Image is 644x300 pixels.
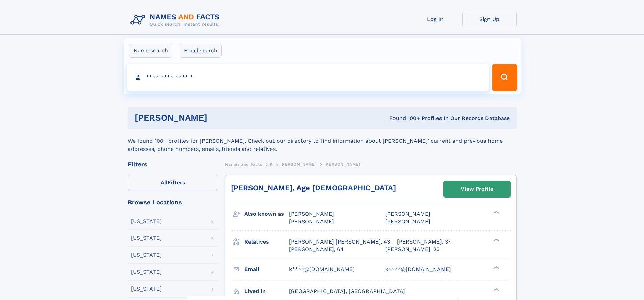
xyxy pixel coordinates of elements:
[231,184,396,192] a: [PERSON_NAME], Age [DEMOGRAPHIC_DATA]
[289,288,405,294] span: [GEOGRAPHIC_DATA], [GEOGRAPHIC_DATA]
[289,246,344,253] a: [PERSON_NAME], 64
[244,208,289,220] h3: Also known as
[244,263,289,275] h3: Email
[289,238,390,246] a: [PERSON_NAME] [PERSON_NAME], 43
[128,11,225,29] img: Logo Names and Facts
[270,162,273,167] span: K
[128,129,517,153] div: We found 100+ profiles for [PERSON_NAME]. Check out our directory to find information about [PERS...
[289,218,334,225] span: [PERSON_NAME]
[128,199,218,205] div: Browse Locations
[461,181,493,197] div: View Profile
[131,235,162,241] div: [US_STATE]
[492,287,500,292] div: ❯
[180,44,222,58] label: Email search
[289,211,334,217] span: [PERSON_NAME]
[385,218,430,225] span: [PERSON_NAME]
[385,246,440,253] a: [PERSON_NAME], 20
[397,238,451,246] a: [PERSON_NAME], 37
[385,211,430,217] span: [PERSON_NAME]
[131,218,162,224] div: [US_STATE]
[444,181,510,197] a: View Profile
[492,64,517,91] button: Search Button
[492,238,500,242] div: ❯
[135,114,299,122] h1: [PERSON_NAME]
[270,160,273,168] a: K
[280,162,316,167] span: [PERSON_NAME]
[244,285,289,297] h3: Lived in
[127,64,489,91] input: search input
[129,44,172,58] label: Name search
[225,160,262,168] a: Names and Facts
[462,11,517,27] a: Sign Up
[131,269,162,275] div: [US_STATE]
[244,236,289,248] h3: Relatives
[131,252,162,258] div: [US_STATE]
[324,162,360,167] span: [PERSON_NAME]
[298,115,510,122] div: Found 100+ Profiles In Our Records Database
[161,179,168,186] span: All
[128,175,218,191] label: Filters
[492,210,500,215] div: ❯
[492,265,500,270] div: ❯
[280,160,316,168] a: [PERSON_NAME]
[131,286,162,292] div: [US_STATE]
[408,11,462,27] a: Log In
[128,161,218,167] div: Filters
